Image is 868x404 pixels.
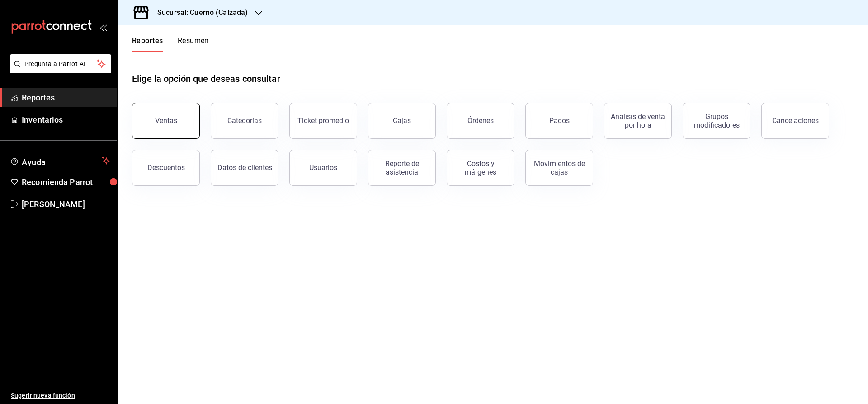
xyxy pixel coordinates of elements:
div: navigation tabs [132,36,209,52]
div: Categorías [227,116,262,125]
button: Resumen [178,36,209,52]
h1: Elige la opción que deseas consultar [132,72,280,86]
button: Pagos [525,103,593,139]
button: Categorías [211,103,278,139]
div: Datos de clientes [217,163,272,172]
div: Reporte de asistencia [374,159,430,176]
div: Órdenes [467,116,494,125]
button: Cancelaciones [761,103,829,139]
div: Cancelaciones [772,116,819,125]
div: Ventas [155,116,177,125]
h3: Sucursal: Cuerno (Calzada) [150,7,248,18]
a: Cajas [368,103,436,139]
button: Ventas [132,103,200,139]
span: Recomienda Parrot [22,176,110,188]
a: Pregunta a Parrot AI [6,66,111,75]
span: Ayuda [22,155,98,166]
div: Costos y márgenes [453,159,509,176]
button: Movimientos de cajas [525,150,593,186]
span: [PERSON_NAME] [22,198,110,210]
div: Pagos [549,116,570,125]
span: Pregunta a Parrot AI [24,59,97,69]
button: Usuarios [289,150,357,186]
button: Reporte de asistencia [368,150,436,186]
div: Análisis de venta por hora [610,112,666,129]
div: Movimientos de cajas [531,159,587,176]
button: Análisis de venta por hora [604,103,672,139]
div: Grupos modificadores [689,112,745,129]
button: Pregunta a Parrot AI [10,54,111,73]
div: Usuarios [309,163,337,172]
button: Descuentos [132,150,200,186]
span: Inventarios [22,114,110,126]
span: Reportes [22,91,110,104]
button: Costos y márgenes [447,150,514,186]
button: Grupos modificadores [683,103,750,139]
div: Ticket promedio [297,116,349,125]
button: Ticket promedio [289,103,357,139]
div: Cajas [393,115,411,126]
button: open_drawer_menu [99,24,107,31]
button: Reportes [132,36,163,52]
button: Órdenes [447,103,514,139]
button: Datos de clientes [211,150,278,186]
div: Descuentos [147,163,185,172]
span: Sugerir nueva función [11,391,110,400]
